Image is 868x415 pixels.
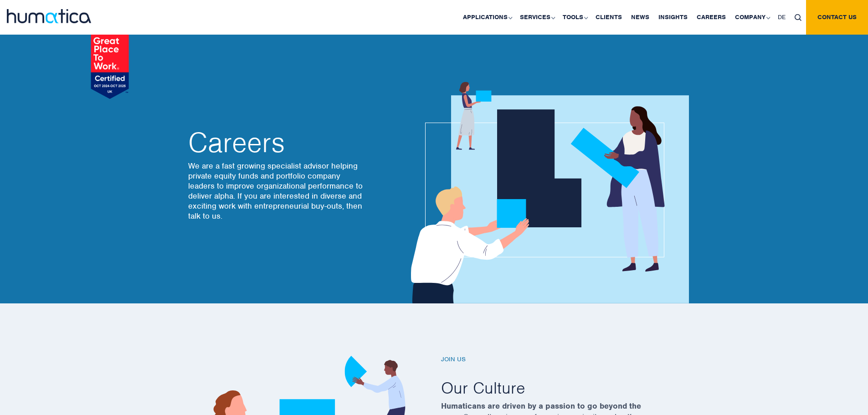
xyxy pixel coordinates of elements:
[188,161,366,221] p: We are a fast growing specialist advisor helping private equity funds and portfolio company leade...
[795,14,801,21] img: search_icon
[778,13,786,21] span: DE
[441,377,687,398] h2: Our Culture
[188,129,366,156] h2: Careers
[441,356,687,364] h6: Join us
[7,9,91,23] img: logo
[402,82,689,303] img: about_banner1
